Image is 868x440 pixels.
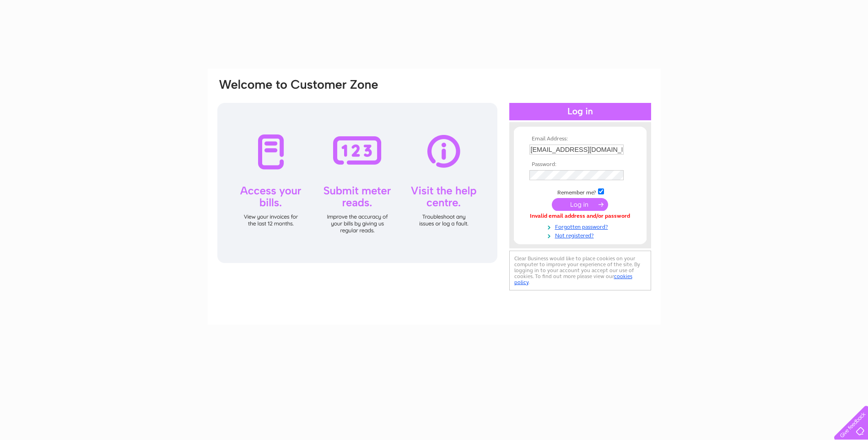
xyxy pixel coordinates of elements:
[527,161,633,168] th: Password:
[552,198,608,211] input: Submit
[514,273,632,285] a: cookies policy
[529,231,633,239] a: Not registered?
[509,251,651,290] div: Clear Business would like to place cookies on your computer to improve your experience of the sit...
[529,213,631,220] div: Invalid email address and/or password
[527,187,633,196] td: Remember me?
[527,136,633,142] th: Email Address:
[529,222,633,231] a: Forgotten password?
